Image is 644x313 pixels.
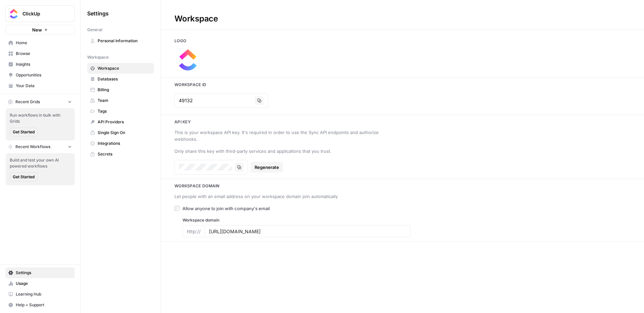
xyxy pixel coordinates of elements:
span: Regenerate [255,164,279,171]
span: Workspace [98,65,151,71]
span: Insights [16,61,72,67]
span: Get Started [13,174,35,180]
div: Workspace [161,13,231,24]
div: Only share this key with third-party services and applications that you trust. [174,148,402,154]
img: Company Logo [174,47,201,73]
span: Personal Information [98,38,151,44]
span: Learning Hub [16,291,72,297]
button: Workspace: ClickUp [5,5,75,22]
a: Personal Information [87,36,154,46]
span: Build and test your own AI powered workflows [10,157,71,169]
span: Settings [16,270,72,276]
a: Home [5,38,75,48]
span: Run workflows in bulk with Grids [10,112,71,124]
h3: Workspace Domain [161,183,644,189]
span: Usage [16,280,72,287]
span: Billing [98,87,151,93]
a: Insights [5,59,75,70]
span: Secrets [98,151,151,157]
label: Workspace domain [182,217,411,223]
a: Settings [5,267,75,278]
a: Your Data [5,80,75,91]
a: Learning Hub [5,289,75,300]
a: Workspace [87,63,154,74]
span: Opportunities [16,72,72,78]
span: Your Data [16,83,72,89]
a: Databases [87,74,154,84]
span: General [87,27,102,33]
a: Integrations [87,138,154,149]
img: ClickUp Logo [8,8,20,20]
span: Settings [87,9,109,17]
span: Single Sign On [98,130,151,136]
a: Tags [87,106,154,117]
a: Secrets [87,149,154,160]
a: API Providers [87,117,154,127]
a: Single Sign On [87,127,154,138]
button: Regenerate [251,162,283,173]
button: Help + Support [5,300,75,310]
a: Usage [5,278,75,289]
div: This is your workspace API key. It's required in order to use the Sync API endpoints and authoriz... [174,129,402,142]
h3: Api key [161,119,644,125]
input: Allow anyone to join with company's email [174,206,180,211]
span: API Providers [98,119,151,125]
div: Let people with an email address on your workspace domain join automatically [174,193,402,200]
button: Recent Grids [5,97,75,107]
div: http:// [182,225,205,237]
span: Integrations [98,140,151,146]
span: Recent Grids [15,99,40,105]
span: Recent Workflows [15,144,50,150]
button: New [5,25,75,35]
button: Recent Workflows [5,142,75,152]
a: Billing [87,84,154,95]
h3: Workspace Id [161,82,644,88]
span: Allow anyone to join with company's email [182,205,270,212]
span: Tags [98,108,151,114]
span: Get Started [13,129,35,135]
span: Help + Support [16,302,72,308]
span: New [32,26,42,33]
span: Home [16,40,72,46]
span: Team [98,98,151,104]
button: Get Started [10,173,38,181]
span: ClickUp [22,10,63,17]
a: Team [87,95,154,106]
a: Opportunities [5,70,75,80]
span: Workspace [87,54,109,60]
h3: Logo [161,38,644,44]
a: Browse [5,48,75,59]
button: Get Started [10,128,38,136]
span: Browse [16,51,72,57]
span: Databases [98,76,151,82]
